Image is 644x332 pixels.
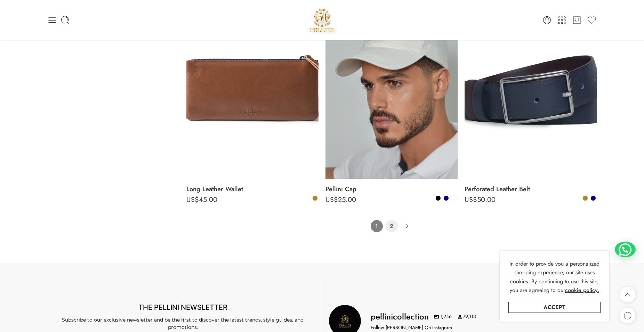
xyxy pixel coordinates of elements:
a: Page 2 [386,220,398,232]
a: Wishlist [587,15,597,25]
a: Perforated Leather Belt [465,182,597,196]
a: cookie policy. [565,286,599,295]
a: Navy [590,195,596,201]
span: THE PELLINI NEWSLETTER [138,303,227,311]
a: Black [435,195,441,201]
span: 1,246 [434,313,452,320]
span: Subscribe to our exclusive newsletter and be the first to discover the latest trends, style guide... [62,317,304,330]
h3: pellinicollection [371,311,429,323]
a: Camel [312,195,318,201]
p: Follow [PERSON_NAME] On Instagram [371,324,452,331]
bdi: 50.00 [465,195,496,205]
span: In order to provide you a personalized shopping experience, our site uses cookies. By continuing ... [509,260,599,294]
a: Cart [572,15,582,25]
nav: Product Pagination [186,220,597,233]
a: Navy [443,195,449,201]
a: White [451,195,457,201]
a: Long Leather Wallet [186,182,319,196]
span: Page 1 [371,220,383,232]
img: Pellini [307,5,337,35]
a: Pellini - [307,5,337,35]
span: 79,113 [458,313,476,320]
a: Camel [582,195,588,201]
a: Accept [508,302,601,313]
bdi: 25.00 [325,195,356,205]
a: Login / Register [542,15,552,25]
span: US$ [325,195,338,205]
a: Pellini Cap [325,182,458,196]
span: US$ [186,195,199,205]
span: US$ [465,195,477,205]
bdi: 45.00 [186,195,217,205]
